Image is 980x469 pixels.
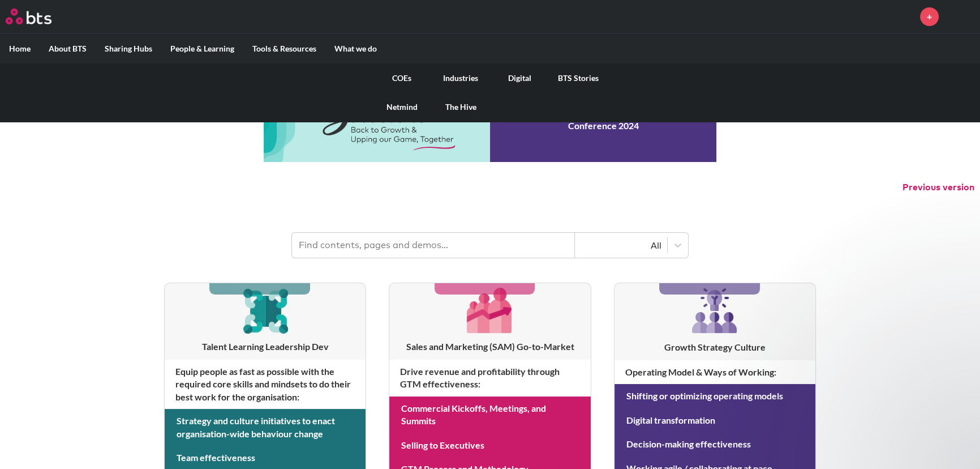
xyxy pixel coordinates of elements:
h4: Equip people as fast as possible with the required core skills and mindsets to do their best work... [165,360,366,409]
a: Go home [6,8,72,24]
img: BTS Logo [6,8,51,24]
label: About BTS [40,34,96,63]
img: Pichet Danthainum [947,3,974,30]
img: [object Object] [687,283,742,338]
label: Tools & Resources [243,34,325,63]
button: Previous version [902,181,974,194]
label: People & Learning [161,34,243,63]
a: Profile [947,3,974,30]
h4: Drive revenue and profitability through GTM effectiveness : [389,360,590,396]
h3: Sales and Marketing (SAM) Go-to-Market [389,340,590,353]
h4: Operating Model & Ways of Working : [614,360,815,384]
div: All [581,239,661,251]
label: Sharing Hubs [96,34,161,63]
iframe: Intercom live chat [942,430,969,458]
h3: Talent Learning Leadership Dev [165,340,366,353]
img: [object Object] [463,283,517,337]
img: [object Object] [238,283,292,337]
label: What we do [325,34,386,63]
h3: Growth Strategy Culture [614,341,815,353]
iframe: Intercom notifications message [754,227,980,438]
input: Find contents, pages and demos... [292,233,575,258]
a: + [920,7,939,26]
